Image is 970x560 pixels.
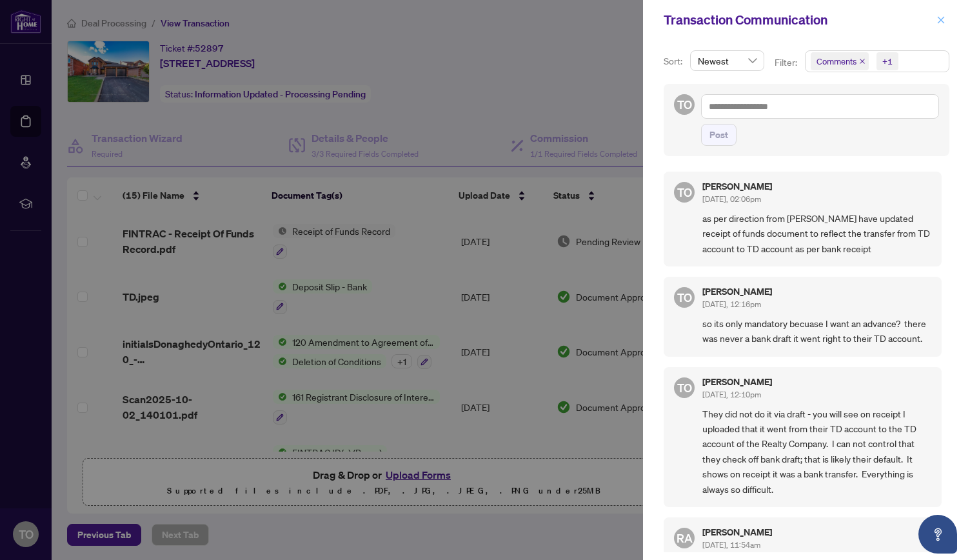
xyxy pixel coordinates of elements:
span: [DATE], 12:16pm [702,299,761,309]
span: [DATE], 02:06pm [702,194,761,204]
h5: [PERSON_NAME] [702,377,772,386]
span: Comments [811,52,869,70]
span: [DATE], 11:54am [702,540,760,550]
h5: [PERSON_NAME] [702,287,772,296]
span: TO [677,95,692,114]
span: TO [677,288,692,306]
span: Newest [698,51,757,70]
span: TO [677,379,692,397]
span: close [859,58,866,65]
button: Post [701,124,737,146]
p: Filter: [775,55,799,70]
p: Sort: [664,54,685,68]
div: +1 [882,55,893,68]
span: Comments [817,55,856,68]
span: as per direction from [PERSON_NAME] have updated receipt of funds document to reflect the transfe... [702,211,931,256]
span: close [936,15,945,25]
h5: [PERSON_NAME] [702,182,772,191]
span: [DATE], 12:10pm [702,390,761,399]
span: RA [677,529,693,547]
span: TO [677,183,692,201]
div: Transaction Communication [664,10,933,30]
span: They did not do it via draft - you will see on receipt I uploaded that it went from their TD acco... [702,406,931,497]
span: so its only mandatory becuase I want an advance? there was never a bank draft it went right to th... [702,316,931,346]
button: Open asap [918,515,957,554]
h5: [PERSON_NAME] [702,528,772,537]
